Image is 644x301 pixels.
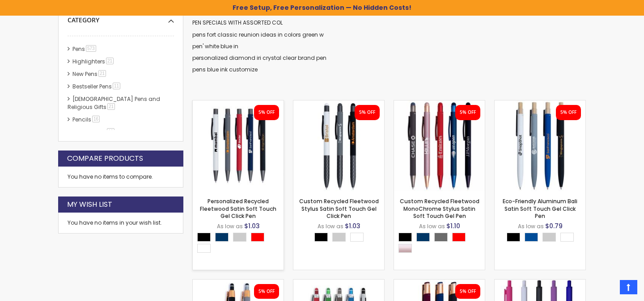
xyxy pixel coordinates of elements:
[197,244,211,253] div: White
[495,100,585,108] a: Eco-Friendly Aluminum Bali Satin Soft Touch Gel Click Pen
[192,42,238,50] a: pen' white blue in
[394,100,485,191] img: Custom Recycled Fleetwood MonoChrome Stylus Satin Soft Touch Gel Pen
[542,233,556,242] div: Grey Light
[193,100,284,191] img: Personalized Recycled Fleetwood Satin Soft Touch Gel Click Pen
[113,83,120,89] span: 11
[452,233,466,242] div: Red
[251,233,264,242] div: Red
[68,95,160,111] a: [DEMOGRAPHIC_DATA] Pens and Religious Gifts21
[545,222,563,230] span: $0.79
[200,197,276,219] a: Personalized Recycled Fleetwood Satin Soft Touch Gel Click Pen
[67,200,112,209] strong: My Wish List
[193,100,284,108] a: Personalized Recycled Fleetwood Satin Soft Touch Gel Click Pen
[258,109,275,116] div: 5% OFF
[258,288,275,295] div: 5% OFF
[244,222,260,230] span: $1.03
[620,280,637,294] a: Top
[192,19,283,26] a: PEN SPECIALS WITH ASSORTED COL
[416,233,430,242] div: Navy Blue
[70,70,109,78] a: New Pens21
[394,279,485,287] a: Custom Eco-Friendly Rose Gold Earl Satin Soft Touch Gel Pen
[192,66,258,73] a: pens blue ink customize
[460,288,476,295] div: 5% OFF
[70,83,123,90] a: Bestseller Pens11
[460,109,476,116] div: 5% OFF
[193,279,284,287] a: Personalized Copper Penny Stylus Satin Soft Touch Click Metal Pen
[350,233,364,242] div: White
[525,233,538,242] div: Dark Blue
[419,222,445,230] span: As low as
[293,100,384,191] img: Custom Recycled Fleetwood Stylus Satin Soft Touch Gel Click Pen
[503,197,577,219] a: Eco-Friendly Aluminum Bali Satin Soft Touch Gel Click Pen
[299,197,379,219] a: Custom Recycled Fleetwood Stylus Satin Soft Touch Gel Click Pen
[68,219,174,226] div: You have no items in your wish list.
[192,54,326,62] a: personalized diamond iri crystal clear brand pen
[86,45,96,52] span: 573
[197,233,284,255] div: Select A Color
[560,233,574,242] div: White
[318,222,343,230] span: As low as
[398,244,412,253] div: Rose Gold
[394,100,485,108] a: Custom Recycled Fleetwood MonoChrome Stylus Satin Soft Touch Gel Pen
[197,233,211,242] div: Black
[70,128,118,136] a: hp-featured11
[507,233,578,244] div: Select A Color
[293,279,384,287] a: Promotional Hope Stylus Satin Soft Touch Click Metal Pen
[293,100,384,108] a: Custom Recycled Fleetwood Stylus Satin Soft Touch Gel Click Pen
[98,70,106,77] span: 21
[314,233,328,242] div: Black
[70,116,103,123] a: Pencils16
[92,116,100,122] span: 16
[192,31,324,38] a: pens fort classic reunion ideas in colors green w
[107,103,115,110] span: 21
[58,167,183,188] div: You have no items to compare.
[560,109,576,116] div: 5% OFF
[518,222,544,230] span: As low as
[233,233,246,242] div: Grey Light
[68,9,174,25] div: Category
[67,154,143,163] strong: Compare Products
[495,279,585,287] a: Promo Soft-Touch Rubberized Gel Click-Action Pen
[70,45,99,53] a: Pens573
[398,233,485,255] div: Select A Color
[400,197,479,219] a: Custom Recycled Fleetwood MonoChrome Stylus Satin Soft Touch Gel Pen
[495,100,585,191] img: Eco-Friendly Aluminum Bali Satin Soft Touch Gel Click Pen
[507,233,520,242] div: Black
[332,233,346,242] div: Grey Light
[446,222,460,230] span: $1.10
[359,109,375,116] div: 5% OFF
[106,58,114,64] span: 21
[314,233,368,244] div: Select A Color
[434,233,448,242] div: Grey
[215,233,229,242] div: Navy Blue
[345,222,360,230] span: $1.03
[398,233,412,242] div: Black
[70,58,117,65] a: Highlighters21
[217,222,243,230] span: As low as
[107,128,114,135] span: 11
